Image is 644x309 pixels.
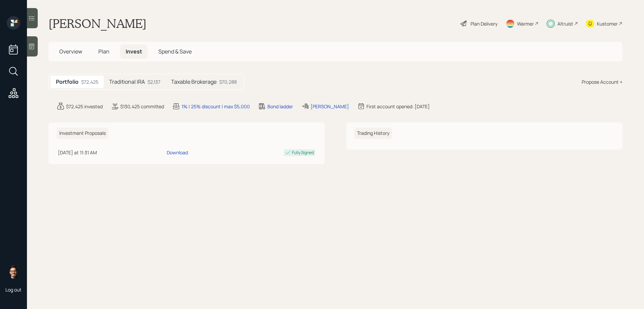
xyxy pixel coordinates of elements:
[582,78,622,85] div: Propose Account +
[126,48,142,55] span: Invest
[517,20,534,27] div: Warmer
[148,78,160,85] div: $2,137
[557,20,573,27] div: Altruist
[167,149,188,156] div: Download
[56,79,78,85] h5: Portfolio
[59,48,82,55] span: Overview
[57,128,108,139] h6: Investment Proposals
[471,20,497,27] div: Plan Delivery
[171,79,217,85] h5: Taxable Brokerage
[120,103,164,110] div: $130,425 committed
[354,128,392,139] h6: Trading History
[597,20,618,27] div: Kustomer
[81,78,98,85] div: $72,425
[219,78,237,85] div: $70,288
[58,149,164,156] div: [DATE] at 11:31 AM
[267,103,293,110] div: Bond ladder
[366,103,430,110] div: First account opened: [DATE]
[158,48,192,55] span: Spend & Save
[182,103,250,110] div: 1% | 25% discount | max $5,000
[49,16,147,31] h1: [PERSON_NAME]
[292,150,314,156] div: Fully Signed
[109,79,145,85] h5: Traditional IRA
[66,103,103,110] div: $72,425 invested
[5,286,22,293] div: Log out
[7,265,20,278] img: sami-boghos-headshot.png
[311,103,349,110] div: [PERSON_NAME]
[98,48,109,55] span: Plan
